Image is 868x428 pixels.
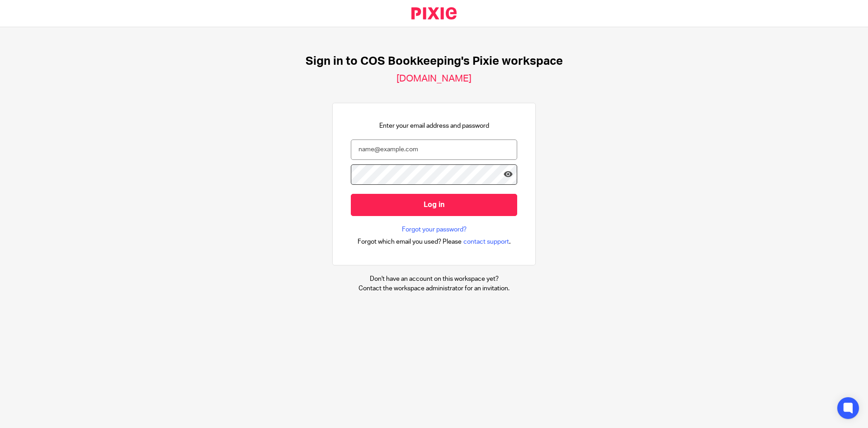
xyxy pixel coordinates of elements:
[359,284,509,293] p: Contact the workspace administrator for an invitation.
[379,121,489,130] p: Enter your email address and password
[463,237,509,246] span: contact support
[351,194,517,216] input: Log in
[359,274,509,284] p: Don't have an account on this workspace yet?
[306,54,563,68] h1: Sign in to COS Bookkeeping's Pixie workspace
[358,236,511,247] div: .
[396,73,472,85] h2: [DOMAIN_NAME]
[402,225,467,234] a: Forgot your password?
[351,139,517,160] input: name@example.com
[358,237,462,246] span: Forgot which email you used? Please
